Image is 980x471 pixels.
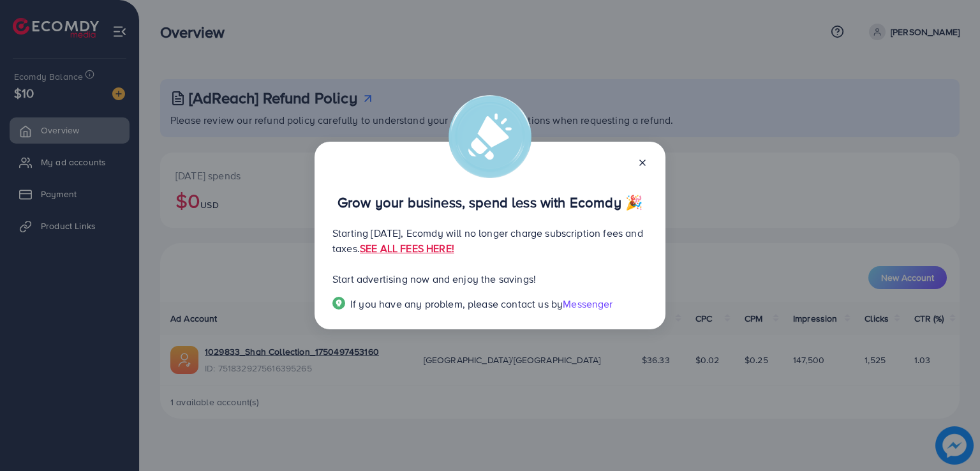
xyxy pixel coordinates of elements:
[350,297,563,311] span: If you have any problem, please contact us by
[332,297,345,310] img: Popup guide
[332,195,648,210] p: Grow your business, spend less with Ecomdy 🎉
[449,95,531,178] img: alert
[332,225,648,256] p: Starting [DATE], Ecomdy will no longer charge subscription fees and taxes.
[563,297,612,311] span: Messenger
[332,271,648,287] p: Start advertising now and enjoy the savings!
[360,241,454,255] a: SEE ALL FEES HERE!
